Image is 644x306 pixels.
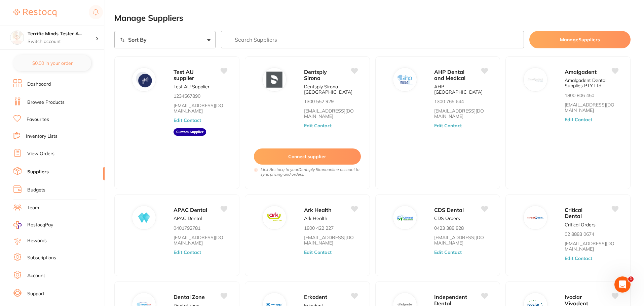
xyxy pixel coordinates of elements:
span: Dental Zone [174,294,205,300]
a: Inventory Lists [26,133,58,140]
p: 1300 765 644 [434,99,464,104]
button: Edit Contact [174,118,201,123]
a: [EMAIL_ADDRESS][DOMAIN_NAME] [434,108,488,119]
span: Amalgadent [565,69,597,75]
button: $0.00 in your order [13,55,91,71]
img: Ark Health [266,210,282,226]
i: Link Restocq to your Dentsply Sirona online account to sync pricing and orders. [261,167,361,177]
p: 1300 552 929 [304,99,334,104]
p: 1800 422 227 [304,225,334,231]
img: Critical Dental [527,210,543,226]
p: Ark Health [304,216,327,221]
img: Amalgadent [527,72,543,88]
p: AHP [GEOGRAPHIC_DATA] [434,84,488,95]
p: CDS Orders [434,216,460,221]
button: ManageSuppliers [529,31,631,48]
button: Edit Contact [434,250,462,255]
iframe: Intercom live chat [614,276,631,293]
img: APAC Dental [136,210,152,226]
p: Test AU Supplier [174,84,210,89]
a: Budgets [27,187,45,193]
button: Edit Contact [304,123,332,128]
span: AHP Dental and Medical [434,69,465,81]
a: Account [27,272,45,279]
a: [EMAIL_ADDRESS][DOMAIN_NAME] [565,241,618,252]
img: Dentsply Sirona [266,72,282,88]
p: Amalgadent Dental Supplies PTY Ltd. [565,78,618,88]
a: Browse Products [27,99,65,106]
a: View Orders [27,150,54,157]
p: Dentsply Sirona [GEOGRAPHIC_DATA] [304,84,357,95]
span: Ark Health [304,207,332,213]
span: 1 [628,276,634,282]
img: Test AU supplier [136,72,152,88]
button: Edit Contact [565,256,592,261]
p: APAC Dental [174,216,202,221]
a: [EMAIL_ADDRESS][DOMAIN_NAME] [304,235,357,246]
p: 1234567890 [174,93,200,99]
aside: Custom Supplier [174,128,206,136]
p: 0423 388 828 [434,225,464,231]
a: [EMAIL_ADDRESS][DOMAIN_NAME] [434,235,488,246]
p: 1800 806 450 [565,93,594,98]
p: 02 8883 0674 [565,231,594,237]
a: Support [27,291,44,297]
p: Switch account [28,38,96,45]
a: [EMAIL_ADDRESS][DOMAIN_NAME] [174,235,227,246]
span: CDS Dental [434,207,464,213]
h2: Manage Suppliers [114,13,631,23]
a: Restocq Logo [13,5,56,20]
img: Restocq Logo [13,9,56,17]
a: [EMAIL_ADDRESS][DOMAIN_NAME] [304,108,357,119]
span: APAC Dental [174,207,207,213]
img: Terrific Minds Tester Account [10,31,24,44]
h4: Terrific Minds Tester Account [28,31,96,37]
button: Connect supplier [254,148,361,165]
span: RestocqPay [27,222,53,228]
button: Edit Contact [174,250,201,255]
a: [EMAIL_ADDRESS][DOMAIN_NAME] [565,102,618,113]
span: Test AU supplier [174,69,194,81]
button: Edit Contact [565,117,592,122]
img: CDS Dental [397,210,413,226]
img: RestocqPay [13,221,22,229]
span: Erkodent [304,294,327,300]
button: Edit Contact [434,123,462,128]
a: RestocqPay [13,221,53,229]
span: Dentsply Sirona [304,69,327,81]
a: Favourites [27,116,49,123]
a: Subscriptions [27,255,56,261]
span: Critical Dental [565,207,582,219]
button: Edit Contact [304,250,332,255]
p: 0401792781 [174,225,200,231]
p: Critical Orders [565,222,596,227]
a: Team [27,205,39,211]
a: [EMAIL_ADDRESS][DOMAIN_NAME] [174,103,227,114]
a: Dashboard [27,81,51,88]
input: Search Suppliers [221,31,524,48]
a: Suppliers [27,169,49,175]
a: Rewards [27,237,47,244]
img: AHP Dental and Medical [397,72,413,88]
